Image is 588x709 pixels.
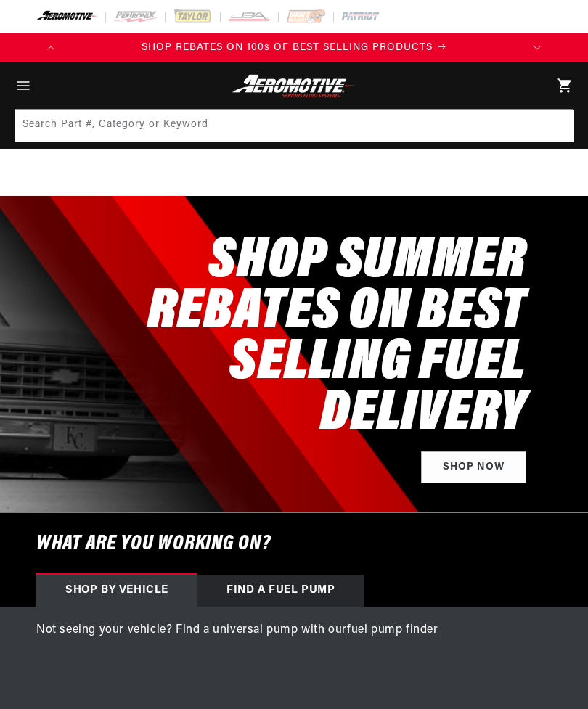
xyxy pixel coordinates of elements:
[142,42,433,53] span: SHOP REBATES ON 100s OF BEST SELLING PRODUCTS
[229,74,358,98] img: Aeromotive
[36,237,526,440] h2: SHOP SUMMER REBATES ON BEST SELLING FUEL DELIVERY
[421,451,526,484] a: Shop Now
[65,40,523,56] div: Announcement
[347,624,438,636] a: fuel pump finder
[36,621,552,640] p: Not seeing your vehicle? Find a universal pump with our
[36,575,197,607] div: Shop by vehicle
[65,40,523,56] a: SHOP REBATES ON 100s OF BEST SELLING PRODUCTS
[15,110,574,142] input: Search Part #, Category or Keyword
[523,33,552,62] button: Translation missing: en.sections.announcements.next_announcement
[65,40,523,56] div: 1 of 2
[7,62,39,109] summary: Menu
[197,575,364,607] div: Find a Fuel Pump
[36,33,65,62] button: Translation missing: en.sections.announcements.previous_announcement
[541,110,573,142] button: Search Part #, Category or Keyword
